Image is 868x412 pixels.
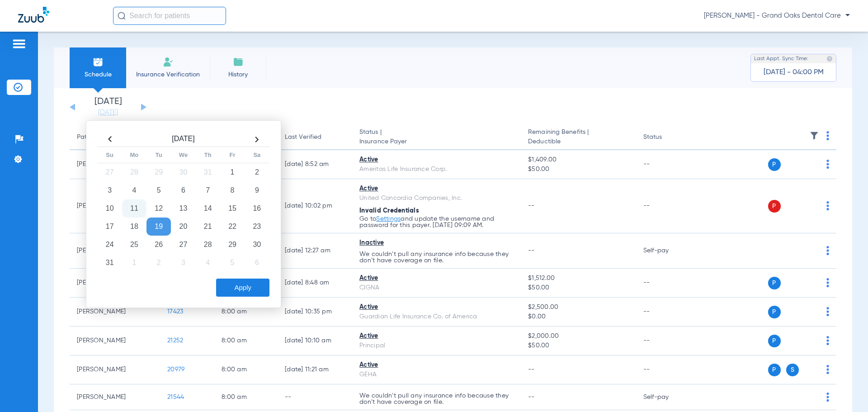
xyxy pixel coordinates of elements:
img: group-dot-blue.svg [826,307,829,316]
span: $2,000.00 [528,331,628,341]
span: P [768,277,781,289]
img: Schedule [93,57,104,67]
span: History [217,70,259,79]
span: 21544 [167,394,184,400]
td: -- [636,327,697,355]
img: filter.svg [810,131,819,140]
td: -- [636,298,697,327]
span: $1,409.00 [528,155,628,165]
td: [DATE] 10:02 PM [278,179,352,233]
div: GEHA [359,370,514,379]
div: Patient Name [77,133,153,142]
img: x.svg [806,201,815,210]
img: x.svg [806,307,815,316]
span: 17423 [167,308,183,315]
div: Active [359,360,514,370]
td: [DATE] 10:35 PM [278,298,352,327]
span: $50.00 [528,165,628,174]
span: $50.00 [528,341,628,350]
span: Insurance Verification [133,70,203,79]
span: Insurance Payer [359,137,514,147]
div: Active [359,331,514,341]
img: group-dot-blue.svg [826,278,829,287]
div: Ameritas Life Insurance Corp. [359,165,514,174]
td: Self-pay [636,384,697,410]
div: Inactive [359,238,514,248]
div: Active [359,155,514,165]
td: [DATE] 8:52 AM [278,150,352,179]
div: Patient Name [77,133,117,142]
td: Self-pay [636,233,697,269]
span: $50.00 [528,283,628,293]
div: Active [359,303,514,312]
td: -- [278,384,352,410]
p: Go to and update the username and password for this payer. [DATE] 09:09 AM. [359,216,514,228]
p: We couldn’t pull any insurance info because they don’t have coverage on file. [359,251,514,264]
span: Schedule [76,70,119,79]
td: [PERSON_NAME] [70,384,160,410]
span: -- [528,203,535,209]
div: Principal [359,341,514,350]
span: $1,512.00 [528,274,628,283]
img: x.svg [806,278,815,287]
img: x.svg [806,246,815,255]
img: Zuub Logo [18,7,49,23]
th: [DATE] [122,132,245,147]
span: $2,500.00 [528,303,628,312]
span: P [768,306,781,318]
span: $0.00 [528,312,628,322]
div: United Concordia Companies, Inc. [359,194,514,203]
td: [DATE] 12:27 AM [278,233,352,269]
td: -- [636,179,697,233]
span: P [768,335,781,347]
td: [PERSON_NAME] [70,355,160,384]
td: 8:00 AM [214,384,278,410]
td: [DATE] 11:21 AM [278,355,352,384]
span: Last Appt. Sync Time: [754,54,808,63]
span: -- [528,394,535,400]
th: Status | [352,125,521,150]
a: Settings [376,216,401,222]
td: -- [636,355,697,384]
td: -- [636,269,697,298]
td: -- [636,150,697,179]
div: CIGNA [359,283,514,293]
img: History [233,57,244,67]
div: Last Verified [285,133,321,142]
img: Manual Insurance Verification [163,57,174,67]
span: P [768,200,781,213]
img: x.svg [806,393,815,402]
a: [DATE] [81,108,135,117]
td: 8:00 AM [214,327,278,355]
img: group-dot-blue.svg [826,336,829,345]
img: last sync help info [826,56,833,62]
img: group-dot-blue.svg [826,131,829,140]
button: Apply [216,279,269,297]
span: 21252 [167,337,183,344]
div: Active [359,184,514,194]
span: S [786,364,799,376]
span: P [768,158,781,171]
div: Last Verified [285,133,345,142]
span: Deductible [528,137,628,147]
td: 8:00 AM [214,298,278,327]
th: Remaining Benefits | [521,125,636,150]
td: [DATE] 8:48 AM [278,269,352,298]
li: [DATE] [81,97,135,117]
span: -- [528,247,535,254]
img: group-dot-blue.svg [826,201,829,210]
span: [PERSON_NAME] - Grand Oaks Dental Care [704,11,850,20]
span: [DATE] - 04:00 PM [764,68,824,77]
span: Invalid Credentials [359,208,419,214]
span: -- [528,366,535,373]
img: group-dot-blue.svg [826,365,829,374]
img: Search Icon [118,12,126,20]
img: x.svg [806,365,815,374]
img: x.svg [806,336,815,345]
td: [PERSON_NAME] [70,298,160,327]
td: 8:00 AM [214,355,278,384]
td: [DATE] 10:10 AM [278,327,352,355]
img: group-dot-blue.svg [826,393,829,402]
img: hamburger-icon [12,38,26,49]
div: Guardian Life Insurance Co. of America [359,312,514,322]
